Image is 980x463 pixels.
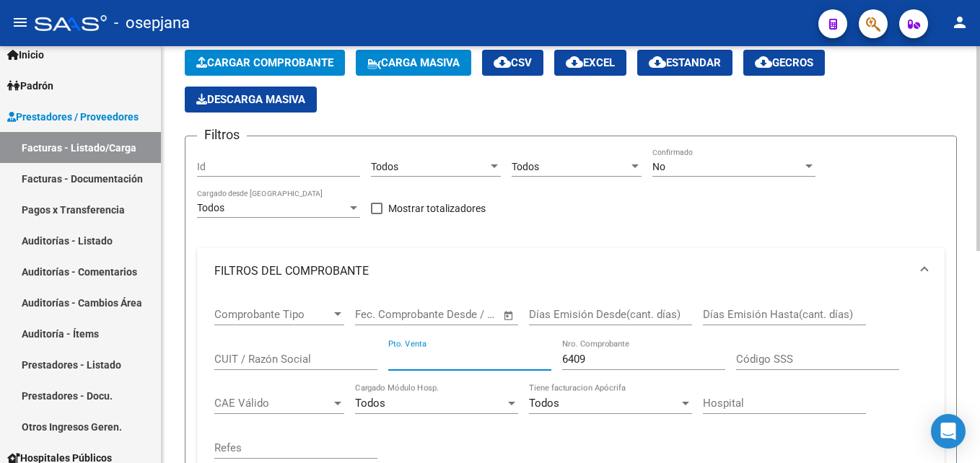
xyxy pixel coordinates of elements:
[951,14,968,31] mat-icon: person
[566,53,583,71] mat-icon: cloud_download
[7,47,44,63] span: Inicio
[554,50,626,76] button: EXCEL
[931,414,966,449] div: Open Intercom Messenger
[649,56,721,69] span: Estandar
[512,161,539,172] span: Todos
[114,7,190,39] span: - osepjana
[355,308,414,321] input: Fecha inicio
[501,307,517,324] button: Open calendar
[197,202,224,213] span: Todos
[494,53,511,71] mat-icon: cloud_download
[743,50,825,76] button: Gecros
[367,56,460,69] span: Carga Masiva
[214,308,331,321] span: Comprobante Tipo
[185,87,317,113] app-download-masive: Descarga masiva de comprobantes (adjuntos)
[12,14,29,31] mat-icon: menu
[196,93,305,106] span: Descarga Masiva
[196,56,333,69] span: Cargar Comprobante
[388,200,486,217] span: Mostrar totalizadores
[494,56,532,69] span: CSV
[637,50,732,76] button: Estandar
[185,87,317,113] button: Descarga Masiva
[649,53,666,71] mat-icon: cloud_download
[214,397,331,410] span: CAE Válido
[197,248,945,294] mat-expansion-panel-header: FILTROS DEL COMPROBANTE
[652,161,665,172] span: No
[755,53,772,71] mat-icon: cloud_download
[7,78,53,94] span: Padrón
[7,109,139,125] span: Prestadores / Proveedores
[356,50,471,76] button: Carga Masiva
[566,56,615,69] span: EXCEL
[197,125,247,145] h3: Filtros
[482,50,543,76] button: CSV
[426,308,496,321] input: Fecha fin
[355,397,385,410] span: Todos
[371,161,398,172] span: Todos
[214,263,910,279] mat-panel-title: FILTROS DEL COMPROBANTE
[185,50,345,76] button: Cargar Comprobante
[529,397,559,410] span: Todos
[755,56,813,69] span: Gecros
